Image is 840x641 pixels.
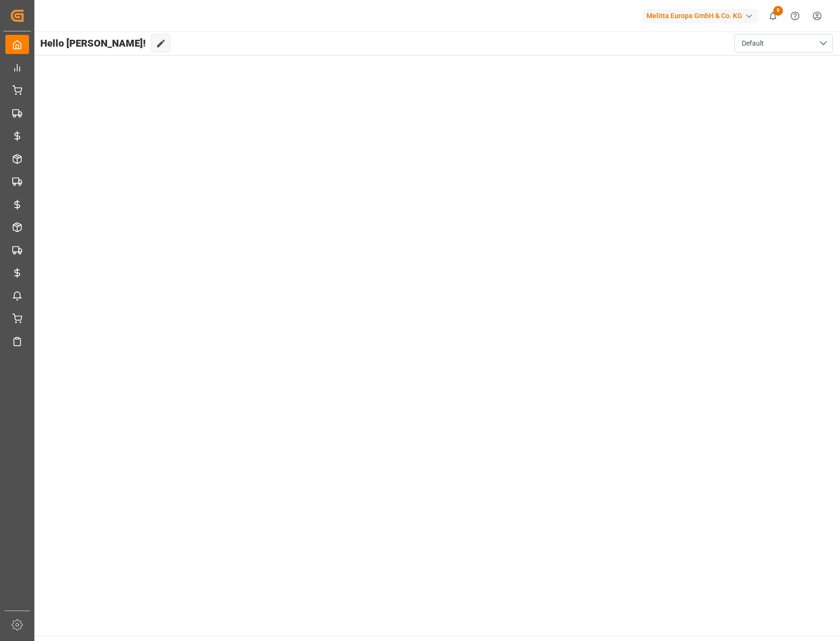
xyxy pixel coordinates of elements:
[734,34,833,53] button: open menu
[643,6,762,25] button: Melitta Europa GmbH & Co. KG
[742,38,764,49] span: Default
[40,34,146,53] span: Hello [PERSON_NAME]!
[643,9,758,23] div: Melitta Europa GmbH & Co. KG
[762,5,784,27] button: show 9 new notifications
[773,6,783,16] span: 9
[784,5,806,27] button: Help Center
